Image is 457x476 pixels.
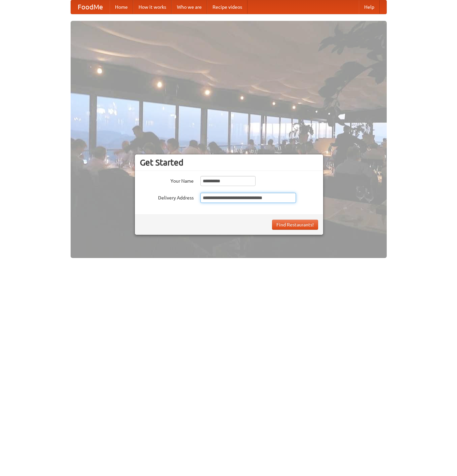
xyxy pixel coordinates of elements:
a: Recipe videos [207,0,247,14]
a: How it works [133,0,172,14]
a: FoodMe [71,0,110,14]
h3: Get Started [140,157,318,168]
a: Who we are [172,0,207,14]
label: Delivery Address [140,193,194,201]
a: Help [359,0,380,14]
a: Home [110,0,133,14]
button: Find Restaurants! [272,220,318,230]
label: Your Name [140,176,194,184]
